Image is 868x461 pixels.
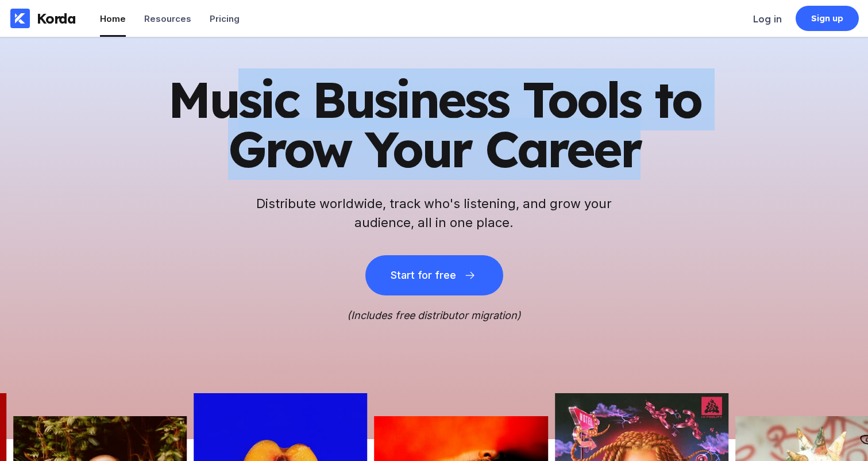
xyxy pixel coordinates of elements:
[153,75,716,174] h1: Music Business Tools to Grow Your Career
[753,13,782,25] div: Log in
[100,13,126,24] div: Home
[391,270,456,281] div: Start for free
[144,13,191,24] div: Resources
[37,10,76,27] div: Korda
[796,6,859,31] a: Sign up
[347,309,521,321] i: (Includes free distributor migration)
[365,255,503,295] button: Start for free
[811,13,844,24] div: Sign up
[250,194,618,232] h2: Distribute worldwide, track who's listening, and grow your audience, all in one place.
[210,13,240,24] div: Pricing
